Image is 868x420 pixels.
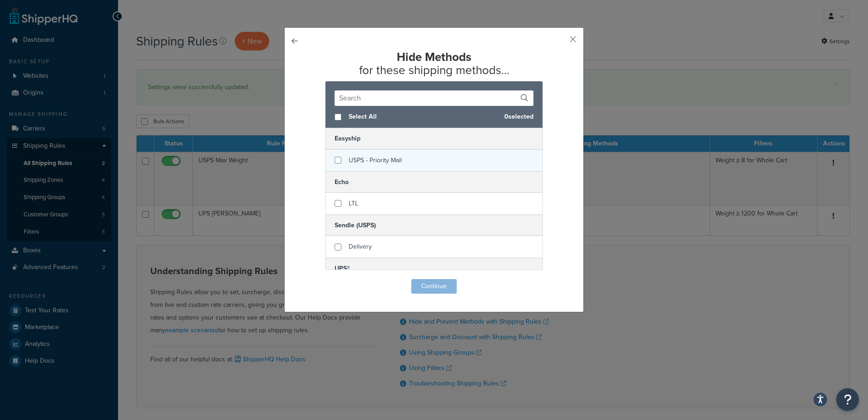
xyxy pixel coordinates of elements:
input: Search [335,90,533,106]
strong: Hide Methods [397,48,471,65]
span: Delivery [349,242,372,251]
div: 0 selected [325,106,542,128]
span: Select All [349,110,497,123]
h5: Echo [325,171,542,193]
h5: Sendle (USPS) [325,215,542,236]
span: LTL [349,199,358,208]
h2: for these shipping methods... [307,50,561,76]
button: Open Resource Center [836,388,859,411]
h5: Easyship [325,128,542,149]
h5: UPS® [325,258,542,279]
span: USPS - Priority Mail [349,155,402,165]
